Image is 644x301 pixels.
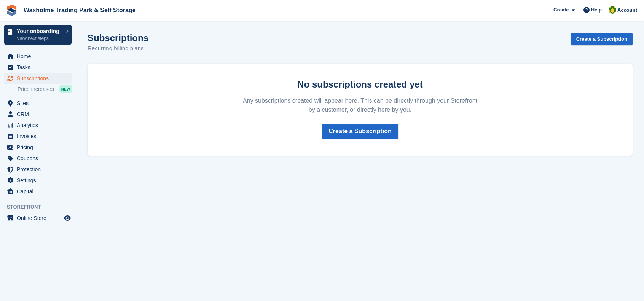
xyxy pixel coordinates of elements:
a: menu [4,73,72,84]
div: NEW [59,85,72,93]
span: Tasks [17,62,62,73]
span: Storefront [7,203,76,211]
a: menu [4,142,72,153]
p: Your onboarding [17,29,62,34]
a: Preview store [63,213,72,223]
a: menu [4,153,72,164]
span: Settings [17,175,62,186]
span: Account [617,6,637,14]
span: Analytics [17,120,62,131]
span: Sites [17,98,62,108]
strong: No subscriptions created yet [297,79,422,89]
a: menu [4,131,72,142]
p: Recurring billing plans [88,44,148,53]
a: Price increases NEW [18,85,72,93]
a: menu [4,51,72,62]
span: Create [553,6,569,14]
a: Your onboarding View next steps [4,25,72,45]
a: menu [4,109,72,119]
span: Home [17,51,62,62]
a: menu [4,62,72,73]
span: Help [591,6,602,14]
p: Any subscriptions created will appear here. This can be directly through your Storefront by a cus... [240,96,480,115]
a: menu [4,213,72,223]
span: Price increases [18,86,54,93]
img: stora-icon-8386f47178a22dfd0bd8f6a31ec36ba5ce8667c1dd55bd0f319d3a0aa187defe.svg [6,5,18,16]
a: menu [4,98,72,108]
span: Invoices [17,131,62,142]
a: menu [4,186,72,197]
span: CRM [17,109,62,119]
span: Capital [17,186,62,197]
a: menu [4,120,72,131]
span: Coupons [17,153,62,164]
span: Online Store [17,213,62,223]
img: Waxholme Self Storage [609,6,616,14]
p: View next steps [17,35,62,42]
a: menu [4,175,72,186]
a: Create a Subscription [571,33,633,45]
a: Create a Subscription [322,124,398,139]
span: Pricing [17,142,62,153]
a: menu [4,164,72,175]
a: Waxholme Trading Park & Self Storage [21,4,139,16]
span: Subscriptions [17,73,62,84]
h1: Subscriptions [88,33,148,43]
span: Protection [17,164,62,175]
